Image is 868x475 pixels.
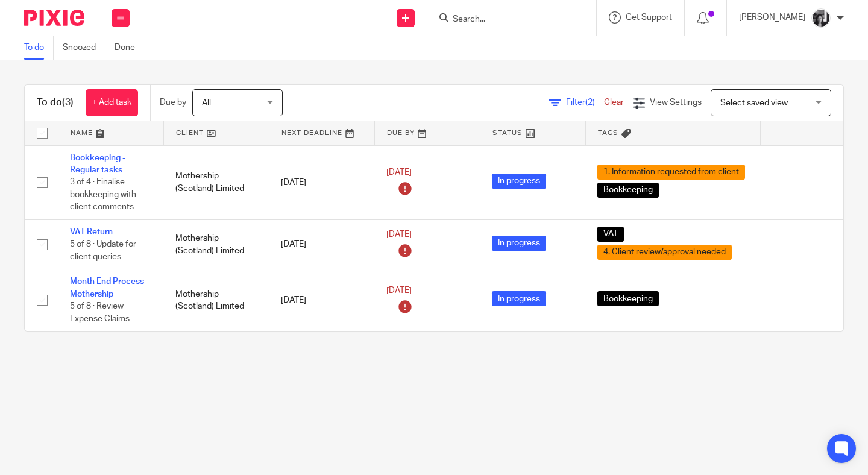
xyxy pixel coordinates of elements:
span: In progress [492,291,546,306]
img: IMG_7103.jpg [811,8,831,28]
span: (2) [585,98,595,107]
span: Bookkeeping [597,183,659,198]
td: Mothership (Scotland) Limited [163,269,269,331]
span: 3 of 4 · Finalise bookkeeping with client comments [70,178,136,211]
img: Pixie [24,10,84,26]
span: All [202,99,211,107]
span: View Settings [650,98,702,107]
span: [DATE] [386,286,412,295]
a: Bookkeeping - Regular tasks [70,154,125,174]
span: 5 of 8 · Update for client queries [70,240,136,261]
p: [PERSON_NAME] [739,11,805,24]
td: [DATE] [269,219,374,269]
td: Mothership (Scotland) Limited [163,219,269,269]
a: To do [24,36,54,60]
span: Get Support [626,13,672,22]
td: [DATE] [269,145,374,219]
p: Due by [160,96,186,109]
span: VAT [597,227,624,242]
input: Search [451,14,560,25]
a: Snoozed [63,36,105,60]
span: In progress [492,236,546,251]
span: [DATE] [386,231,412,239]
span: 1. Information requested from client [597,165,745,180]
h1: To do [37,96,74,109]
span: Filter [566,98,604,107]
a: Clear [604,98,624,107]
span: In progress [492,174,546,189]
span: 4. Client review/approval needed [597,245,732,260]
a: VAT Return [70,228,113,236]
a: + Add task [86,89,138,116]
td: [DATE] [269,269,374,331]
td: Mothership (Scotland) Limited [163,145,269,219]
span: Select saved view [720,99,788,107]
a: Month End Process - Mothership [70,277,149,298]
span: Tags [598,130,618,136]
span: Bookkeeping [597,291,659,306]
span: [DATE] [386,169,412,177]
a: Done [115,36,144,60]
span: (3) [62,98,74,107]
span: 5 of 8 · Review Expense Claims [70,302,130,323]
